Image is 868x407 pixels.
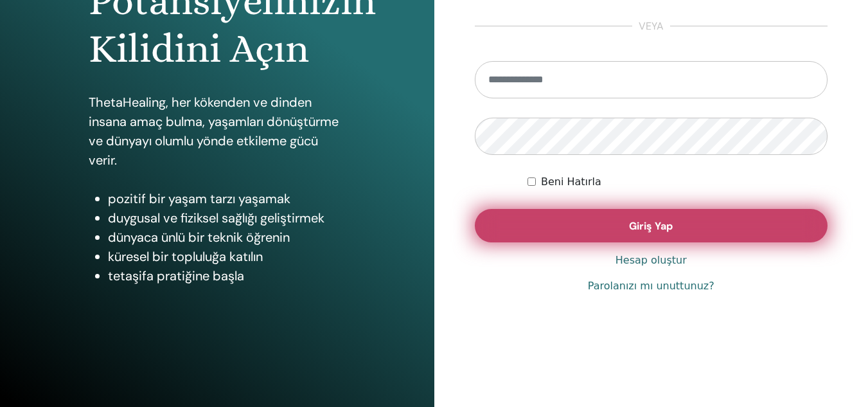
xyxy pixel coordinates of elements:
p: ThetaHealing, her kökenden ve dinden insana amaç bulma, yaşamları dönüştürme ve dünyayı olumlu yö... [89,93,346,170]
div: Keep me authenticated indefinitely or until I manually logout [527,174,828,190]
li: duygusal ve fiziksel sağlığı geliştirmek [108,208,346,228]
li: dünyaca ünlü bir teknik öğrenin [108,228,346,247]
a: Hesap oluştur [616,253,687,268]
li: pozitif bir yaşam tarzı yaşamak [108,189,346,208]
button: Giriş Yap [475,209,828,242]
a: Parolanızı mı unuttunuz? [588,278,714,294]
li: küresel bir topluluğa katılın [108,247,346,266]
span: Giriş Yap [629,219,673,233]
li: tetaşifa pratiğine başla [108,266,346,285]
span: veya [632,19,670,34]
label: Beni Hatırla [541,174,601,190]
